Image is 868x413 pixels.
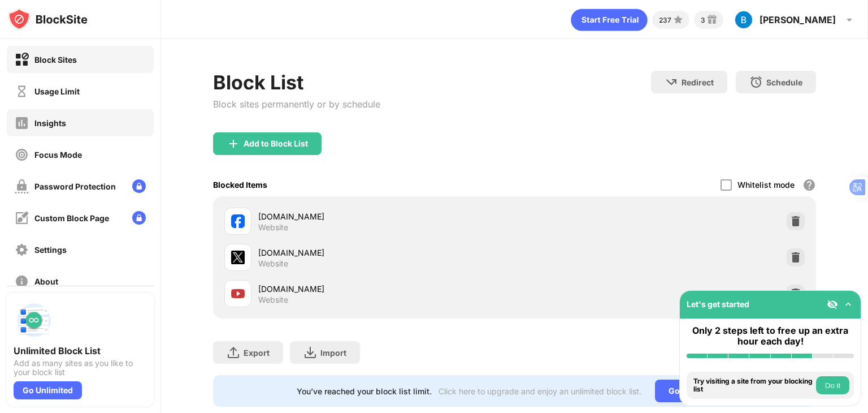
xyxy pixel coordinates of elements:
div: Block List [213,71,380,94]
img: about-off.svg [15,274,29,289]
div: Redirect [682,78,714,87]
img: logo-blocksite.svg [8,8,88,31]
img: time-usage-off.svg [15,84,29,98]
div: Unlimited Block List [14,345,147,356]
div: Click here to upgrade and enjoy an unlimited block list. [439,386,641,396]
div: [DOMAIN_NAME] [258,247,514,259]
div: Schedule [766,78,802,87]
div: Blocked Items [213,180,267,190]
div: You’ve reached your block list limit. [297,386,432,396]
img: customize-block-page-off.svg [15,211,29,225]
img: points-small.svg [671,13,685,27]
div: Let's get started [687,299,749,309]
div: Website [258,259,288,269]
div: Focus Mode [34,150,82,160]
img: eye-not-visible.svg [827,299,838,310]
img: lock-menu.svg [132,179,146,193]
img: favicons [231,287,245,300]
div: Go Unlimited [14,381,82,399]
img: omni-setup-toggle.svg [843,299,854,310]
img: insights-off.svg [15,116,29,130]
img: lock-menu.svg [132,211,146,225]
div: Block sites permanently or by schedule [213,98,380,110]
div: Block Sites [34,55,77,64]
div: Whitelist mode [737,180,795,190]
div: Export [244,348,270,358]
div: Only 2 steps left to free up an extra hour each day! [687,325,854,347]
div: 237 [659,16,671,24]
img: settings-off.svg [15,243,29,257]
div: Add as many sites as you like to your block list [14,359,147,377]
img: focus-off.svg [15,148,29,162]
button: Do it [816,376,849,394]
div: Website [258,222,288,233]
img: ACg8ocKNzXhZlys5JxkQPgFmXTblBm73eUO0Az6xJvVVJC8cy4RrjA=s96-c [735,11,753,29]
img: push-block-list.svg [14,300,54,341]
div: animation [571,8,648,31]
div: Settings [34,245,67,255]
div: About [34,277,58,286]
div: [DOMAIN_NAME] [258,210,514,222]
div: Go Unlimited [655,380,732,402]
div: Website [258,295,288,305]
g: Start Free Trial [582,16,639,23]
div: Password Protection [34,182,116,191]
div: 3 [701,16,705,24]
img: password-protection-off.svg [15,179,29,193]
div: Usage Limit [34,87,80,96]
div: Custom Block Page [34,213,109,223]
div: [PERSON_NAME] [759,14,836,25]
div: [DOMAIN_NAME] [258,283,514,295]
img: block-on.svg [15,53,29,67]
img: favicons [231,214,245,228]
div: Try visiting a site from your blocking list [693,377,813,394]
div: Import [320,348,346,358]
img: favicons [231,251,245,264]
img: reward-small.svg [705,13,719,27]
div: Insights [34,118,66,128]
div: Add to Block List [244,139,308,148]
